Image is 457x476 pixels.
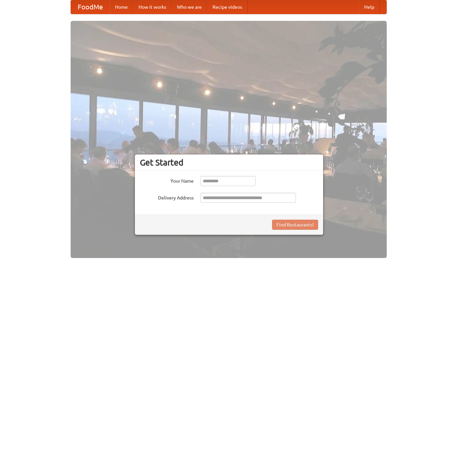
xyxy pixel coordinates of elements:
[272,220,318,230] button: Find Restaurants!
[207,0,247,14] a: Recipe videos
[172,0,207,14] a: Who we are
[359,0,380,14] a: Help
[140,193,194,201] label: Delivery Address
[71,0,110,14] a: FoodMe
[110,0,133,14] a: Home
[133,0,172,14] a: How it works
[140,176,194,184] label: Your Name
[140,157,318,168] h3: Get Started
